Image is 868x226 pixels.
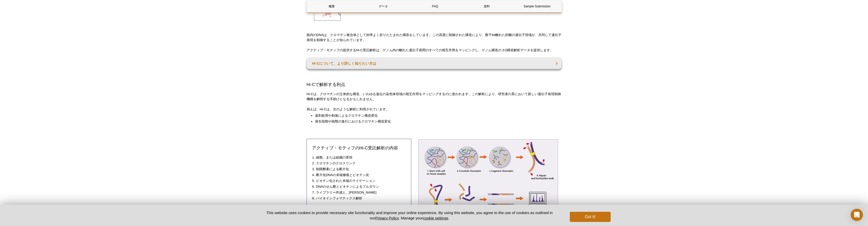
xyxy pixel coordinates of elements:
[307,32,562,43] p: 核内のDNAは、クロマチン複合体として効率よく折りたたまれた構造をしています。この高度に制御された構造により、数千kb離れた距離の遺伝子領域が、共同して遺伝子発現を制御することが知られています。
[316,161,401,166] li: クロマチンのクロスリンク
[316,167,401,172] li: 制限酵素による断片化
[315,113,557,118] li: 薬剤処理や刺激によるクロマチン構造変化​
[307,58,562,69] a: Hi-Cについて、より詳しく知りたい方は
[316,155,401,160] li: 細胞、または組織の受領
[307,82,562,88] h3: Hi-Cで解析する利点
[851,209,863,221] div: Open Intercom Messenger
[307,48,562,53] p: アクティブ・モティフの提供するHi-C受託解析は、ゲノム内の離れた遺伝子座間のすべての相互作用をマッピングし、ゲノム構造の３D構造解析データを提供します。
[315,119,557,124] li: 発生段階や病態の進行におけるクロマチン構造変化
[358,0,408,12] a: データ
[410,0,460,12] a: FAQ
[316,172,401,178] li: 断片化DNAの末端修復とビオチン化
[307,0,357,12] a: 概要
[423,216,448,220] button: cookie settings
[258,210,562,221] p: This website uses cookies to provide necessary site functionality and improve your online experie...
[316,178,401,183] li: ビオチン化された末端のライゲーション
[307,107,562,112] p: 例えば、Hi-Cは、次のような解析に利用されています。
[462,0,512,12] a: 資料
[316,190,401,195] li: ライブラリー作成と、[PERSON_NAME]
[312,145,406,151] h3: アクティブ・モティフのHi-C受託解析の内容
[375,216,399,220] a: Privacy Policy
[513,0,561,12] a: Sample Submission
[307,92,562,102] p: Hi-Cは、クロマチンの立体的な構造、いわゆる遠位の染色体領域の相互作用をマッピングするのに使われます。この解析により、研究者の系において新しい遺伝子発現制御機構を解明する手助けとなるかもしれません。
[316,184,401,189] li: DNAのせん断とビオチンによるプルダウン​
[570,212,610,222] button: Got it!
[316,196,401,201] li: バイオインフォマティクス解析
